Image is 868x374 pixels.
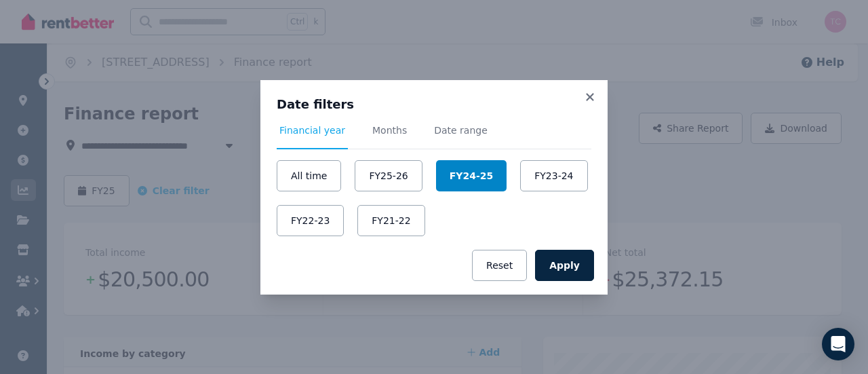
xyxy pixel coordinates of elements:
[277,124,591,149] nav: Tabs
[520,160,587,191] button: FY23-24
[472,250,527,281] button: Reset
[277,160,341,191] button: All time
[535,250,594,281] button: Apply
[277,96,591,113] h3: Date filters
[372,124,407,137] span: Months
[277,205,344,236] button: FY22-23
[436,160,507,191] button: FY24-25
[822,328,854,360] div: Open Intercom Messenger
[434,124,488,137] span: Date range
[357,205,425,236] button: FY21-22
[355,160,422,191] button: FY25-26
[279,124,345,137] span: Financial year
